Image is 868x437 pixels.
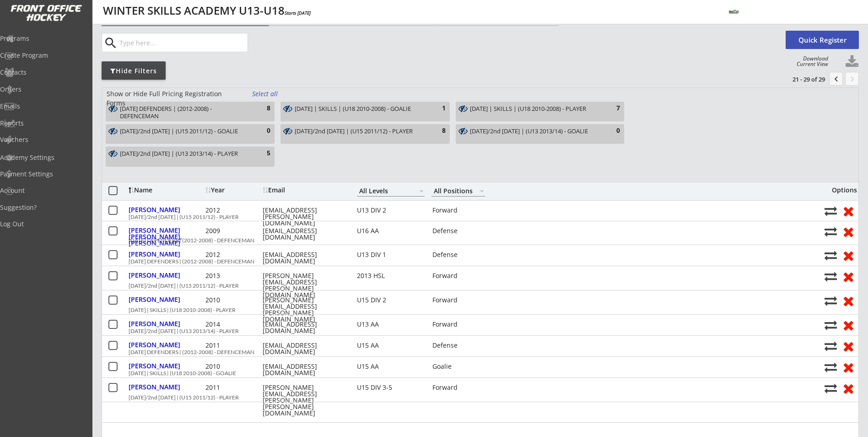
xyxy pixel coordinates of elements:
div: 2013 [205,273,260,279]
input: Type here... [118,33,248,52]
div: Forward [432,273,486,279]
div: Show or Hide Full Pricing Registration Forms [107,89,241,107]
button: Remove from roster (no refund) [840,318,857,332]
div: THURSDAY | SKILLS | (U18 2010-2008) - PLAYER [470,105,599,120]
div: Hide Filters [102,66,166,76]
div: Defense [432,342,486,349]
div: [DATE]/2nd [DATE] | (U15 2011/12) - PLAYER [129,214,819,220]
div: [DATE]/2nd [DATE] | (U13 2013/14) - PLAYER [120,150,250,158]
div: TUESDAY/2nd FRIDAY | (U15 2011/12) - GOALIE [120,127,250,142]
div: 2012 [205,251,260,258]
div: [DATE]/2nd [DATE] | (U13 2013/14) - PLAYER [129,328,819,334]
div: 2014 [205,321,260,328]
div: U15 AA [357,363,425,370]
div: 2009 [205,228,260,234]
div: 21 - 29 of 29 [777,75,825,83]
div: [PERSON_NAME] [129,321,203,327]
div: 8 [427,126,446,136]
div: [DATE] | SKILLS | (U18 2010-2008) - PLAYER [470,105,599,113]
div: Forward [432,321,486,328]
div: [DATE]/2nd [DATE] | (U15 2011/12) - PLAYER [295,128,425,135]
div: [DATE] DEFENDERS | (2012-2008) - DEFENCEMAN [129,350,819,355]
div: 7 [602,104,620,113]
button: keyboard_arrow_right [845,72,859,86]
button: Move player [825,382,837,394]
button: Move player [825,249,837,262]
div: [PERSON_NAME] [129,342,203,348]
button: Remove from roster (no refund) [840,360,857,374]
div: Select all [252,89,286,98]
div: Forward [432,384,486,391]
button: chevron_left [829,72,843,86]
button: Click to download full roster. Your browser settings may try to block it, check your security set... [845,55,859,69]
div: [EMAIL_ADDRESS][DOMAIN_NAME] [263,321,345,334]
div: [EMAIL_ADDRESS][PERSON_NAME][DOMAIN_NAME] [263,207,345,226]
button: Remove from roster (no refund) [840,269,857,284]
div: WEDNESDAY/2nd FRIDAY | (U13 2013/14) - GOALIE [470,127,599,142]
div: U15 DIV 2 [357,297,425,303]
div: [DATE] | SKILLS | (U18 2010-2008) - GOALIE [295,105,425,113]
div: [PERSON_NAME] [129,251,203,257]
div: Forward [432,297,486,303]
div: [EMAIL_ADDRESS][DOMAIN_NAME] [263,228,345,240]
div: U16 AA [357,228,425,234]
div: Forward [432,207,486,213]
div: 8 [252,104,270,113]
div: [DATE]/2nd [DATE] | (U15 2011/12) - PLAYER [129,283,819,289]
button: Remove from roster (no refund) [840,204,857,218]
div: 1 [427,104,446,113]
div: Defense [432,251,486,258]
div: [DATE] | SKILLS | (U18 2010-2008) - GOALIE [129,371,819,376]
div: Name [129,187,203,193]
div: [PERSON_NAME] [129,384,203,390]
button: Remove from roster (no refund) [840,339,857,353]
div: [EMAIL_ADDRESS][DOMAIN_NAME] [263,342,345,355]
div: [PERSON_NAME][EMAIL_ADDRESS][PERSON_NAME][PERSON_NAME][DOMAIN_NAME] [263,384,345,416]
div: [PERSON_NAME][EMAIL_ADDRESS][PERSON_NAME][DOMAIN_NAME] [263,297,345,322]
div: U13 DIV 2 [357,207,425,213]
div: [PERSON_NAME] [129,363,203,369]
div: [DATE]/2nd [DATE] | (U15 2011/12) - PLAYER [129,395,819,400]
div: 0 [602,126,620,136]
button: Move player [825,270,837,283]
div: [DATE]/2nd [DATE] | (U13 2013/14) - GOALIE [470,128,599,135]
div: [PERSON_NAME][EMAIL_ADDRESS][PERSON_NAME][DOMAIN_NAME] [263,273,345,298]
div: 2011 [205,342,260,349]
div: 0 [252,126,270,136]
div: [EMAIL_ADDRESS][DOMAIN_NAME] [263,363,345,376]
em: Starts [DATE] [285,10,311,16]
div: 2012 [205,207,260,213]
div: [PERSON_NAME] [129,296,203,303]
div: U15 AA [357,342,425,349]
div: [DATE] DEFENDERS | (2012-2008) - DEFENCEMAN [129,259,819,264]
div: 2010 [205,363,260,370]
div: [DATE] | SKILLS | (U18 2010-2008) - PLAYER [129,307,819,313]
button: Remove from roster (no refund) [840,248,857,262]
button: Move player [825,295,837,307]
div: Year [205,187,260,193]
div: [DATE] DEFENDERS | (2012-2008) - DEFENCEMAN [120,105,250,120]
div: Download Current View [792,56,828,67]
button: Move player [825,319,837,331]
div: WEDNESDAY/2nd FRIDAY | (U13 2013/14) - PLAYER [120,150,250,164]
button: Remove from roster (no refund) [840,224,857,239]
div: U15 DIV 3-5 [357,384,425,391]
button: Remove from roster (no refund) [840,381,857,395]
div: 2013 HSL [357,273,425,279]
button: Quick Register [786,31,859,49]
div: MONDAY DEFENDERS | (2012-2008) - DEFENCEMAN [120,105,250,120]
div: [DATE] DEFENDERS | (2012-2008) - DEFENCEMAN [129,238,819,243]
button: search [103,36,118,50]
div: [PERSON_NAME] [129,272,203,279]
button: Move player [825,340,837,352]
div: [PERSON_NAME] [129,207,203,213]
div: 2010 [205,297,260,303]
div: Email [263,187,345,193]
div: [DATE]/2nd [DATE] | (U15 2011/12) - GOALIE [120,128,250,135]
div: 2011 [205,384,260,391]
button: Move player [825,225,837,238]
button: Move player [825,361,837,373]
button: Remove from roster (no refund) [840,294,857,308]
button: Move player [825,205,837,217]
div: U13 DIV 1 [357,251,425,258]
